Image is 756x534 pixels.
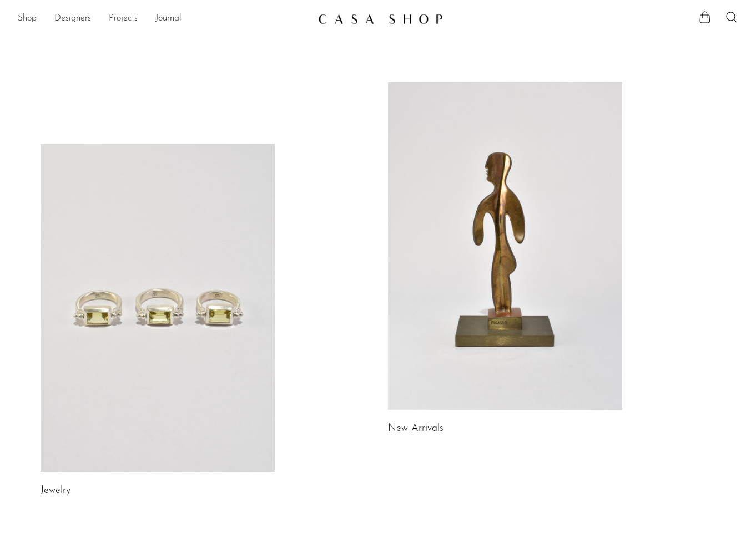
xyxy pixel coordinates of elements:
a: Jewelry [41,486,70,496]
a: Projects [109,12,138,26]
nav: Desktop navigation [18,9,309,28]
a: Journal [155,12,182,26]
a: Shop [18,12,37,26]
ul: NEW HEADER MENU [18,9,309,28]
a: New Arrivals [388,424,443,434]
a: Designers [54,12,91,26]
